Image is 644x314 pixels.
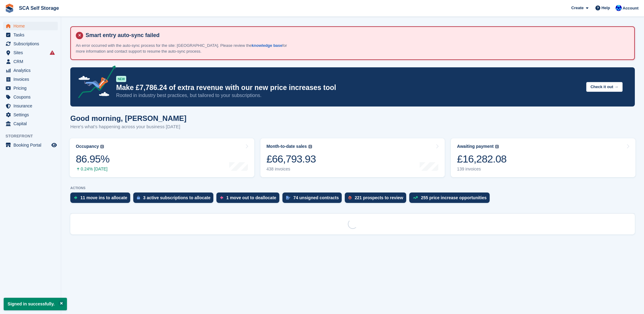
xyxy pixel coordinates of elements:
[13,141,50,149] span: Booking Portal
[602,5,610,11] span: Help
[13,110,50,119] span: Settings
[13,57,50,66] span: CRM
[13,119,50,128] span: Capital
[6,133,61,139] span: Storefront
[76,144,99,149] div: Occupancy
[409,193,493,206] a: 255 price increase opportunities
[70,186,635,190] p: ACTIONS
[220,196,223,200] img: move_outs_to_deallocate_icon-f764333ba52eb49d3ac5e1228854f67142a1ed5810a6f6cc68b1a99e826820c5.svg
[3,93,58,101] a: menu
[348,196,351,200] img: prospect-51fa495bee0391a8d652442698ab0144808aea92771e9ea1ae160a38d050c398.svg
[308,145,312,148] img: icon-info-grey-7440780725fd019a000dd9b08b2336e03edf1995a4989e88bcd33f0948082b44.svg
[457,144,494,149] div: Awaiting payment
[3,31,58,39] a: menu
[76,153,109,165] div: 86.95%
[267,144,307,149] div: Month-to-date sales
[143,195,210,200] div: 3 active subscriptions to allocate
[3,39,58,48] a: menu
[83,32,629,39] h4: Smart entry auto-sync failed
[586,82,623,92] button: Check it out →
[13,75,50,84] span: Invoices
[13,102,50,110] span: Insurance
[137,196,140,200] img: active_subscription_to_allocate_icon-d502201f5373d7db506a760aba3b589e785aa758c864c3986d89f69b8ff3...
[3,119,58,128] a: menu
[13,48,50,57] span: Sites
[252,43,282,48] a: knowledge base
[4,298,67,310] p: Signed in successfully.
[286,196,290,200] img: contract_signature_icon-13c848040528278c33f63329250d36e43548de30e8caae1d1a13099fd9432cc5.svg
[413,196,418,199] img: price_increase_opportunities-93ffe204e8149a01c8c9dc8f82e8f89637d9d84a8eef4429ea346261dce0b2c0.svg
[293,195,339,200] div: 74 unsigned contracts
[495,145,499,148] img: icon-info-grey-7440780725fd019a000dd9b08b2336e03edf1995a4989e88bcd33f0948082b44.svg
[355,195,403,200] div: 221 prospects to review
[70,123,186,130] p: Here's what's happening across your business [DATE]
[116,83,581,92] p: Make £7,786.24 of extra revenue with our new price increases tool
[74,196,77,200] img: move_ins_to_allocate_icon-fdf77a2bb77ea45bf5b3d319d69a93e2d87916cf1d5bf7949dd705db3b84f3ca.svg
[50,141,58,149] a: Preview store
[13,39,50,48] span: Subscriptions
[345,193,409,206] a: 221 prospects to review
[216,193,282,206] a: 1 move out to deallocate
[421,195,487,200] div: 255 price increase opportunities
[70,193,133,206] a: 11 move ins to allocate
[50,50,55,55] i: Smart entry sync failures have occurred
[80,195,127,200] div: 11 move ins to allocate
[13,66,50,75] span: Analytics
[267,166,316,172] div: 438 invoices
[3,57,58,66] a: menu
[282,193,345,206] a: 74 unsigned contracts
[623,5,638,11] span: Account
[3,84,58,92] a: menu
[116,92,581,99] p: Rooted in industry best practices, but tailored to your subscriptions.
[3,110,58,119] a: menu
[5,4,14,13] img: stora-icon-8386f47178a22dfd0bd8f6a31ec36ba5ce8667c1dd55bd0f319d3a0aa187defe.svg
[70,138,254,177] a: Occupancy 86.95% 0.24% [DATE]
[457,166,506,172] div: 139 invoices
[616,5,622,11] img: Kelly Neesham
[226,195,276,200] div: 1 move out to deallocate
[100,145,104,148] img: icon-info-grey-7440780725fd019a000dd9b08b2336e03edf1995a4989e88bcd33f0948082b44.svg
[17,3,61,13] a: SCA Self Storage
[133,193,216,206] a: 3 active subscriptions to allocate
[13,84,50,92] span: Pricing
[13,93,50,101] span: Coupons
[73,65,116,100] img: price-adjustments-announcement-icon-8257ccfd72463d97f412b2fc003d46551f7dbcb40ab6d574587a9cd5c0d94...
[451,138,635,177] a: Awaiting payment £16,282.08 139 invoices
[571,5,583,11] span: Create
[76,166,109,172] div: 0.24% [DATE]
[13,31,50,39] span: Tasks
[3,22,58,30] a: menu
[267,153,316,165] div: £66,793.93
[13,22,50,30] span: Home
[260,138,445,177] a: Month-to-date sales £66,793.93 438 invoices
[76,43,290,54] p: An error occurred with the auto-sync process for the site: [GEOGRAPHIC_DATA]. Please review the f...
[116,76,126,82] div: NEW
[3,48,58,57] a: menu
[3,66,58,75] a: menu
[70,114,186,122] h1: Good morning, [PERSON_NAME]
[3,141,58,149] a: menu
[3,75,58,84] a: menu
[3,102,58,110] a: menu
[457,153,506,165] div: £16,282.08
